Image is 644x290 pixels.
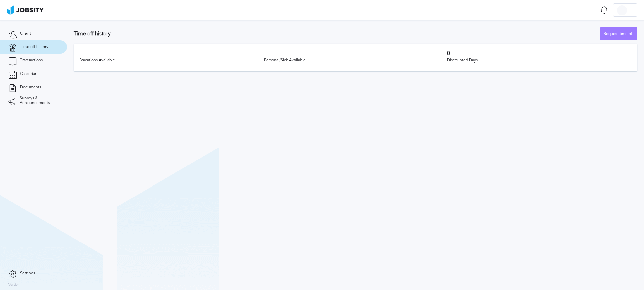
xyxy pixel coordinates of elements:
[600,27,637,41] div: Request time off
[20,85,41,90] span: Documents
[80,58,264,63] div: Vacations Available
[447,58,631,63] div: Discounted Days
[20,45,48,49] span: Time off history
[264,58,447,63] div: Personal/Sick Available
[20,58,43,63] span: Transactions
[20,31,31,36] span: Client
[447,50,631,56] h3: 0
[20,72,36,76] span: Calendar
[8,283,21,287] label: Version:
[7,5,44,15] img: ab4bad089aa723f57921c736e9817d99.png
[20,271,35,276] span: Settings
[20,96,59,106] span: Surveys & Announcements
[600,27,637,40] button: Request time off
[74,31,600,37] h3: Time off history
